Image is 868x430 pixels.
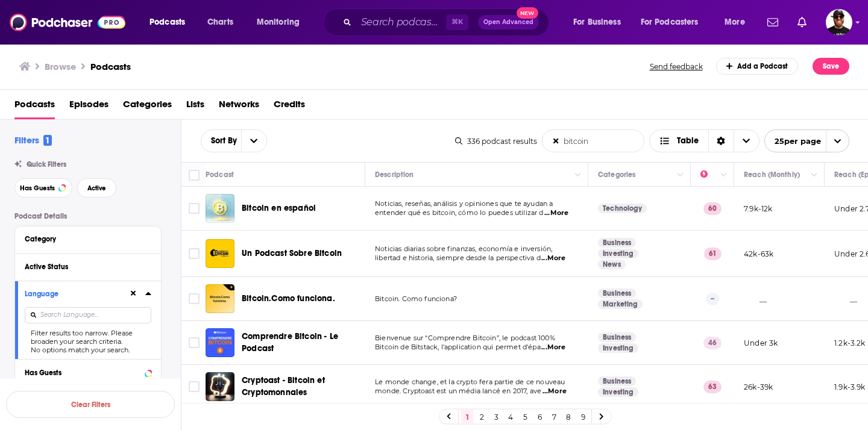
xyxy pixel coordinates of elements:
a: Business [598,288,636,298]
button: Language [25,286,128,301]
div: Has Guests [25,369,141,377]
button: Choose View [649,129,759,152]
a: Investing [598,249,638,258]
img: Comprendre Bitcoin - Le Podcast [206,328,234,357]
span: ...More [542,387,567,396]
span: Bitcoin de Bitstack, l'application qui permet d'épa [375,343,541,351]
div: Description [375,167,414,182]
span: 25 per page [765,132,821,151]
span: Logged in as Stewart from Sat Chats [826,9,852,36]
span: Comprendre Bitcoin - Le Podcast [242,331,338,354]
span: Bienvenue sur “Comprendre Bitcoin”, le podcast 100% [375,334,555,342]
a: Un Podcast Sobre Bitcoin [206,239,234,268]
a: 7 [548,410,560,424]
div: Categories [598,167,635,182]
a: Bitcoin en español [242,202,316,214]
a: Lists [186,95,204,119]
span: New [517,7,538,19]
span: Active [87,185,106,192]
div: Podcast [206,167,234,182]
span: Un Podcast Sobre Bitcoin [242,248,342,258]
span: Charts [207,14,233,31]
a: 8 [562,410,574,424]
span: Le monde change, et la crypto fera partie de ce nouveau [375,378,565,386]
div: Reach (Monthly) [744,167,800,182]
div: No options match your search. [25,346,151,354]
h2: Filters [14,134,52,146]
p: 42k-63k [744,249,773,259]
a: Podcasts [14,95,55,119]
span: Open Advanced [483,19,533,25]
button: open menu [248,13,315,32]
button: Column Actions [673,168,688,182]
div: Search podcasts, credits, & more... [335,8,561,36]
span: ...More [544,208,568,218]
span: Categories [123,95,172,119]
div: 336 podcast results [455,137,537,146]
a: Technology [598,204,647,213]
button: Open AdvancedNew [478,15,539,30]
div: Language [25,290,121,298]
button: Category [25,231,151,246]
span: ⌘ K [446,14,468,30]
button: Save [813,58,849,75]
a: Show notifications dropdown [793,12,811,33]
span: Quick Filters [27,160,66,169]
a: Credits [274,95,305,119]
div: Filter results too narrow. Please broaden your search criteria. [25,329,151,346]
button: Send feedback [646,61,706,72]
span: Table [677,137,699,145]
span: entender qué es bitcoin, cómo lo puedes utilizar d [375,208,544,217]
div: Active Status [25,263,143,271]
a: Marketing [598,299,643,309]
span: More [725,14,745,31]
div: Category [25,235,143,243]
button: Has Guests [14,178,72,198]
button: Show profile menu [826,9,852,36]
a: Investing [598,387,638,397]
p: 46 [703,337,722,349]
span: Toggle select row [189,248,200,259]
img: Bitcoin.Como funciona. [206,284,234,313]
button: Clear Filters [6,391,175,418]
span: Podcasts [149,14,185,31]
span: Cryptoast - Bitcoin et Cryptomonnaies [242,375,325,397]
p: __ [834,294,857,304]
a: Networks [219,95,259,119]
img: Cryptoast - Bitcoin et Cryptomonnaies [206,372,234,401]
span: Bitcoin en español [242,203,316,213]
a: 1 [461,410,473,424]
a: Podcasts [90,61,131,72]
span: Noticias diarias sobre finanzas, economía e inversión, [375,245,552,253]
span: Bitcoin. Como funciona? [375,294,457,303]
div: Sort Direction [708,130,734,152]
a: Add a Podcast [716,58,799,75]
input: Search Language... [25,307,151,323]
a: Cryptoast - Bitcoin et Cryptomonnaies [242,375,361,399]
span: Toggle select row [189,203,200,214]
button: open menu [241,130,266,152]
a: Charts [200,13,241,32]
a: Un Podcast Sobre Bitcoin [242,248,342,260]
a: Podchaser - Follow, Share and Rate Podcasts [10,11,125,34]
button: open menu [141,13,201,32]
p: -- [706,293,719,305]
button: open menu [565,13,636,32]
p: 60 [703,202,722,214]
a: 2 [476,410,488,424]
a: Bitcoin.Como funciona. [242,293,335,305]
p: 63 [703,381,722,393]
span: ...More [541,254,565,263]
a: Episodes [69,95,108,119]
span: Noticias, reseñas, análisis y opiniones que te ayudan a [375,199,553,208]
button: Column Actions [571,168,585,182]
